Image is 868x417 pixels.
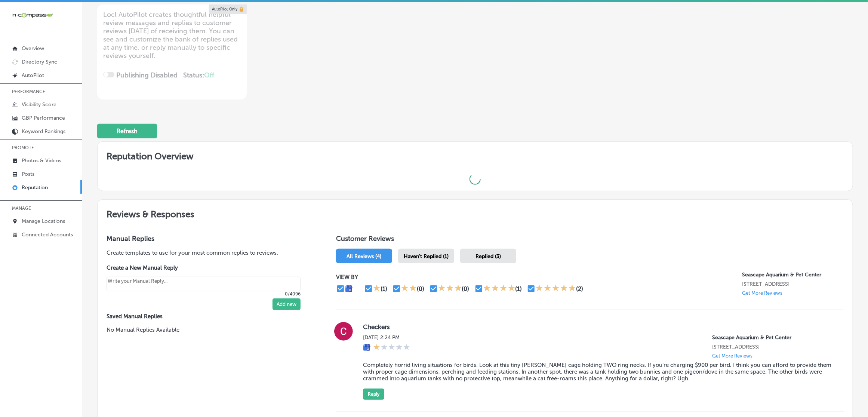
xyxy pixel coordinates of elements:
[475,253,501,260] span: Replied (3)
[107,264,301,271] label: Create a New Manual Reply
[22,101,56,108] p: Visibility Score
[273,298,301,310] button: Add new
[97,124,157,138] button: Refresh
[107,291,301,297] p: 0/4096
[712,344,832,350] p: 2162 Gulf Gate Dr
[417,285,424,292] div: (0)
[336,234,844,246] h1: Customer Reviews
[742,290,782,296] p: Get More Reviews
[22,157,61,164] p: Photos & Videos
[515,285,522,292] div: (1)
[363,362,832,382] blockquote: Completely horrid living situations for birds. Look at this tiny [PERSON_NAME] cage holding TWO r...
[404,253,449,260] span: Haven't Replied (1)
[742,272,844,278] p: Seascape Aquarium & Pet Center
[363,334,410,341] label: [DATE] 2:24 PM
[22,128,65,135] p: Keyword Rankings
[536,284,576,293] div: 5 Stars
[107,326,312,334] p: No Manual Replies Available
[363,323,832,331] label: Checkers
[401,284,417,293] div: 2 Stars
[712,353,752,359] p: Get More Reviews
[107,277,301,291] textarea: Create your Quick Reply
[462,285,470,292] div: (0)
[22,72,44,79] p: AutoPilot
[22,115,65,121] p: GBP Performance
[22,45,44,52] p: Overview
[98,142,853,168] h2: Reputation Overview
[483,284,515,293] div: 4 Stars
[22,171,34,177] p: Posts
[347,253,382,260] span: All Reviews (4)
[22,218,65,224] p: Manage Locations
[12,12,53,19] img: 660ab0bf-5cc7-4cb8-ba1c-48b5ae0f18e60NCTV_CLogo_TV_Black_-500x88.png
[576,285,583,292] div: (2)
[742,281,844,287] p: 2162 Gulf Gate Dr Sarasota, FL 34231-4813, US
[98,200,853,226] h2: Reviews & Responses
[373,284,381,293] div: 1 Star
[381,285,387,292] div: (1)
[22,184,48,191] p: Reputation
[363,389,384,400] button: Reply
[107,249,312,257] p: Create templates to use for your most common replies to reviews.
[22,59,57,65] p: Directory Sync
[22,232,73,238] p: Connected Accounts
[107,234,312,243] h3: Manual Replies
[373,344,410,352] div: 1 Star
[107,313,312,320] label: Saved Manual Replies
[712,334,832,341] p: Seascape Aquarium & Pet Center
[336,274,742,280] p: VIEW BY
[438,284,462,293] div: 3 Stars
